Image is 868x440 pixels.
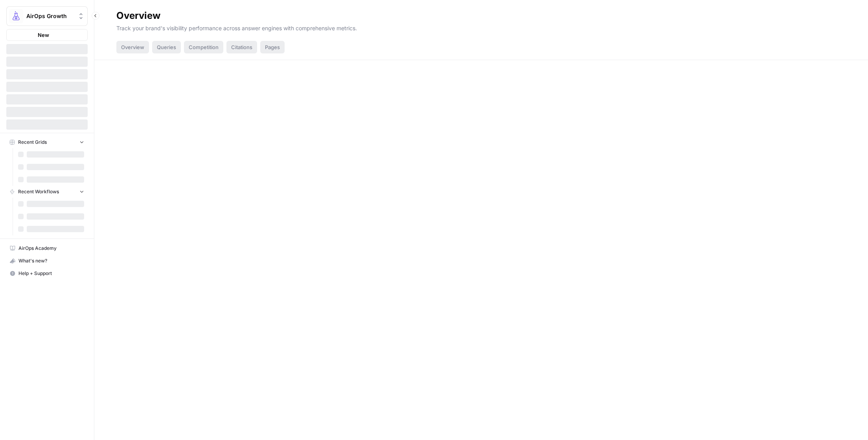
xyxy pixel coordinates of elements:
[18,245,84,252] span: AirOps Academy
[6,255,88,267] button: What's new?
[116,9,160,22] div: Overview
[18,270,84,277] span: Help + Support
[6,29,88,41] button: New
[6,136,88,148] button: Recent Grids
[184,41,223,53] div: Competition
[116,41,149,53] div: Overview
[38,31,49,39] span: New
[26,12,74,20] span: AirOps Growth
[6,6,88,26] button: Workspace: AirOps Growth
[6,186,88,198] button: Recent Workflows
[6,242,88,255] a: AirOps Academy
[6,267,88,280] button: Help + Support
[9,9,23,23] img: AirOps Growth Logo
[18,139,47,146] span: Recent Grids
[226,41,257,53] div: Citations
[116,22,846,32] p: Track your brand's visibility performance across answer engines with comprehensive metrics.
[260,41,285,53] div: Pages
[152,41,181,53] div: Queries
[7,255,87,267] div: What's new?
[18,188,59,195] span: Recent Workflows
